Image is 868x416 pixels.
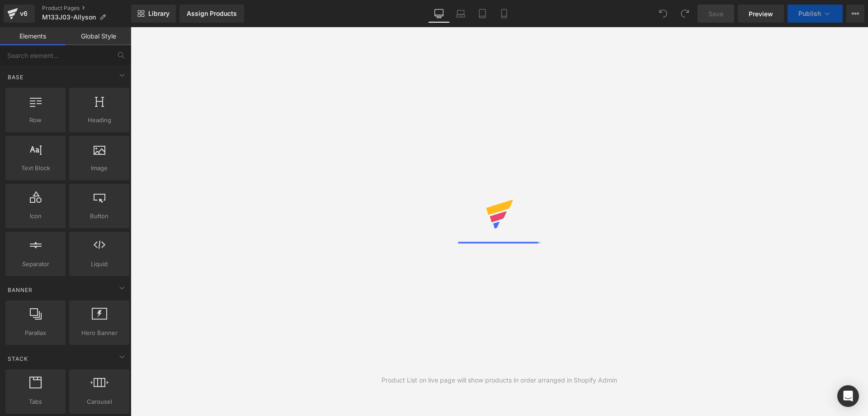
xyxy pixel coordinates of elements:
button: Redo [676,5,694,23]
a: New Library [131,5,176,23]
span: Hero Banner [72,328,127,338]
span: Library [148,10,170,18]
span: Banner [7,286,33,294]
span: Liquid [72,259,127,269]
button: Undo [654,5,672,23]
span: Base [7,73,24,81]
a: Mobile [493,5,515,23]
span: Separator [8,259,63,269]
span: Parallax [8,328,63,338]
a: Desktop [428,5,450,23]
div: Open Intercom Messenger [837,385,859,407]
span: Preview [749,9,773,19]
span: Button [72,211,127,221]
span: Stack [7,354,29,363]
span: Text Block [8,163,63,173]
span: Row [8,115,63,125]
div: v6 [18,8,29,19]
span: Image [72,163,127,173]
a: v6 [4,5,35,23]
div: Assign Products [187,10,237,17]
a: Product Pages [42,5,131,12]
span: Publish [798,10,821,17]
span: Carousel [72,397,127,406]
div: Product List on live page will show products in order arranged in Shopify Admin [382,375,617,385]
button: More [846,5,864,23]
a: Preview [738,5,784,23]
span: Tabs [8,397,63,406]
button: Publish [788,5,843,23]
span: Heading [72,115,127,125]
span: M133J03-Allyson [42,14,96,21]
span: Save [708,9,723,19]
a: Tablet [472,5,493,23]
a: Laptop [450,5,472,23]
span: Icon [8,211,63,221]
a: Global Style [66,27,131,45]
